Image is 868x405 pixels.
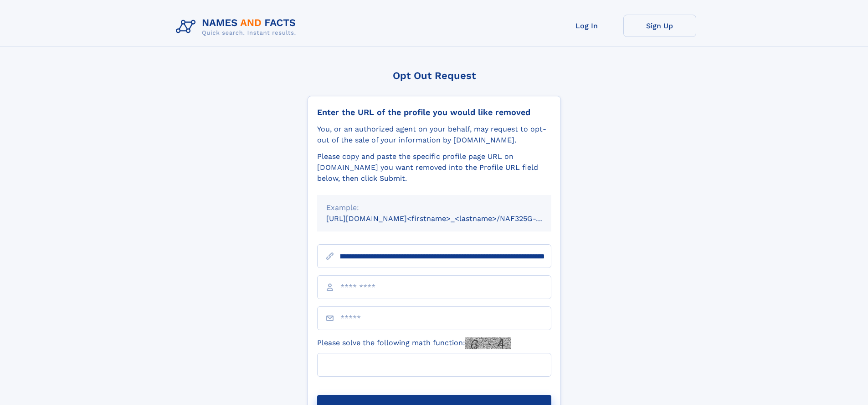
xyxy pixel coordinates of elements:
[623,15,696,37] a: Sign Up
[317,151,551,184] div: Please copy and paste the specific profile page URL on [DOMAIN_NAME] you want removed into the Pr...
[317,107,551,117] div: Enter the URL of the profile you would like removed
[308,70,561,81] div: Opt Out Request
[550,15,623,37] a: Log In
[317,337,511,349] label: Please solve the following math function:
[317,124,551,146] div: You, or an authorized agent on your behalf, may request to opt-out of the sale of your informatio...
[172,15,303,39] img: Logo Names and Facts
[326,202,542,213] div: Example:
[326,214,569,223] small: [URL][DOMAIN_NAME]<firstname>_<lastname>/NAF325G-xxxxxxxx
